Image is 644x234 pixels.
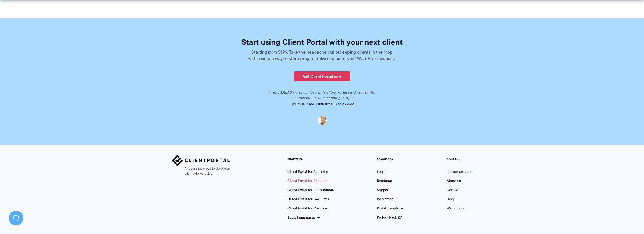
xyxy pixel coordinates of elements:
[9,211,23,225] iframe: Toggle Customer Support
[247,49,397,62] p: Starting from $199. Take the headache out of keeping clients in the loop with a simple way to sto...
[377,196,394,202] a: Inspiration
[377,169,387,174] a: Log in
[447,187,459,192] a: Contact
[377,215,402,220] a: Project Pack
[377,158,403,161] h5: RESOURCES
[287,187,334,192] a: Client Portal for Accountants
[447,206,465,211] a: Wall of love
[287,158,334,161] h5: INDUSTRIES
[172,166,230,176] span: A super simple way to store your clients' deliverables
[377,187,389,192] a: Support
[287,215,320,220] a: See all use cases
[447,169,472,174] a: Partner program
[193,38,451,46] h2: Start using Client Portal with your next client
[287,196,329,202] a: Client Portal for Law Firms
[447,196,454,202] a: Blog
[447,158,472,161] h5: COMPANY
[447,178,461,183] a: About us
[377,206,403,211] a: Portal Templates
[287,169,328,174] a: Client Portal for Agencies
[193,101,451,107] p: —[PERSON_NAME], Intuitive Business Coach
[287,206,328,211] a: Client Portal for Coaches
[294,71,350,81] a: Get Client Portal now
[287,178,326,183] a: Client Portal for Schools
[263,90,381,101] p: “I am ALREADY crazy in love with Client Portal (and with all the improvements you're adding to it).”
[377,178,392,183] a: Roadmap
